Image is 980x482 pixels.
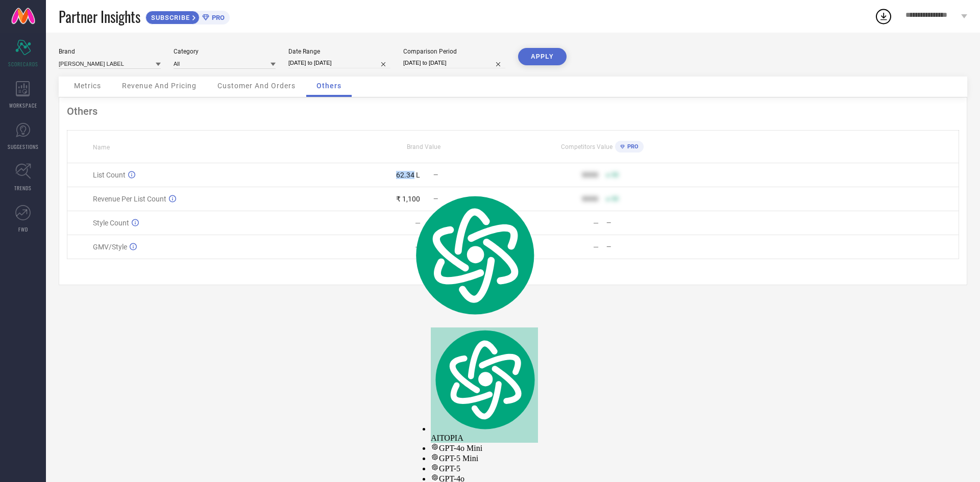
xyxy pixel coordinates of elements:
div: Open download list [874,7,893,26]
div: GPT-4o Mini [431,443,538,453]
div: Others [67,105,959,117]
span: Style Count [93,219,129,227]
span: 50 [611,195,619,202]
span: Customer And Orders [217,82,296,90]
input: Select comparison period [403,58,505,68]
div: — [593,243,599,251]
div: — [606,219,691,226]
span: Competitors Value [561,143,612,150]
div: 9999 [582,195,598,203]
div: 9999 [582,171,598,179]
a: SUBSCRIBEPRO [145,8,230,24]
img: gpt-black.svg [431,473,439,481]
span: GMV/Style [93,243,127,251]
span: Revenue Per List Count [93,195,166,203]
div: AITOPIA [431,327,538,443]
span: PRO [209,14,225,21]
span: Brand Value [407,143,440,150]
div: GPT-5 [431,463,538,473]
span: SCORECARDS [8,60,38,68]
span: Metrics [74,82,101,90]
span: 50 [611,171,619,179]
input: Select date range [288,58,390,68]
span: Revenue And Pricing [122,82,197,90]
img: gpt-black.svg [431,463,439,471]
span: List Count [93,171,126,179]
span: Name [93,144,110,151]
div: Comparison Period [403,48,505,55]
div: Date Range [288,48,390,55]
div: 62.34 L [396,171,420,179]
span: FWD [18,225,28,233]
span: SUGGESTIONS [8,143,39,150]
div: ₹ 1,100 [396,195,420,203]
div: Brand [59,48,161,55]
span: Partner Insights [59,6,140,27]
div: Category [174,48,276,55]
div: GPT-5 Mini [431,453,538,463]
img: logo.svg [431,327,538,432]
img: logo.svg [410,193,538,317]
span: PRO [625,143,639,150]
img: gpt-black.svg [431,453,439,461]
button: APPLY [518,48,567,65]
img: gpt-black.svg [431,443,439,451]
div: — [593,219,599,227]
span: Others [316,82,341,90]
div: — [606,243,691,250]
span: — [433,171,438,179]
span: TRENDS [14,184,32,192]
span: SUBSCRIBE [146,14,192,21]
span: WORKSPACE [9,102,37,109]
